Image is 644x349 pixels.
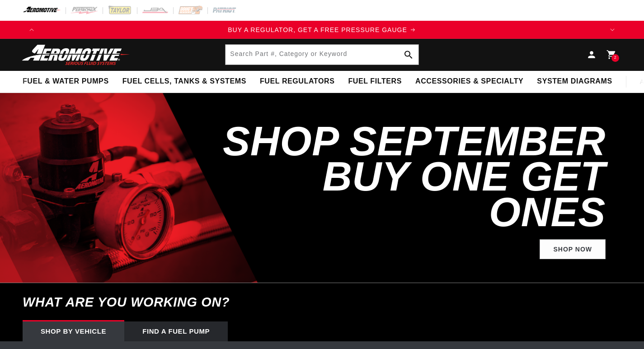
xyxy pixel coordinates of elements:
[124,321,228,341] div: Find a Fuel Pump
[415,77,523,86] span: Accessories & Specialty
[41,25,603,35] a: BUY A REGULATOR, GET A FREE PRESSURE GAUGE
[16,71,116,92] summary: Fuel & Water Pumps
[348,77,402,86] span: Fuel Filters
[537,77,612,86] span: System Diagrams
[341,71,409,92] summary: Fuel Filters
[219,124,606,230] h2: SHOP SEPTEMBER BUY ONE GET ONES
[228,26,407,33] span: BUY A REGULATOR, GET A FREE PRESSURE GAUGE
[41,25,603,35] div: 1 of 4
[409,71,530,92] summary: Accessories & Specialty
[260,77,334,86] span: Fuel Regulators
[23,21,41,39] button: Translation missing: en.sections.announcements.previous_announcement
[603,21,621,39] button: Translation missing: en.sections.announcements.next_announcement
[19,44,132,65] img: Aeromotive
[530,71,619,92] summary: System Diagrams
[614,54,617,62] span: 2
[122,77,246,86] span: Fuel Cells, Tanks & Systems
[399,45,418,65] button: Search Part #, Category or Keyword
[226,45,418,65] input: Search Part #, Category or Keyword
[41,25,603,35] div: Announcement
[23,321,124,341] div: Shop by vehicle
[116,71,253,92] summary: Fuel Cells, Tanks & Systems
[23,77,109,86] span: Fuel & Water Pumps
[540,239,606,260] a: Shop Now
[253,71,341,92] summary: Fuel Regulators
